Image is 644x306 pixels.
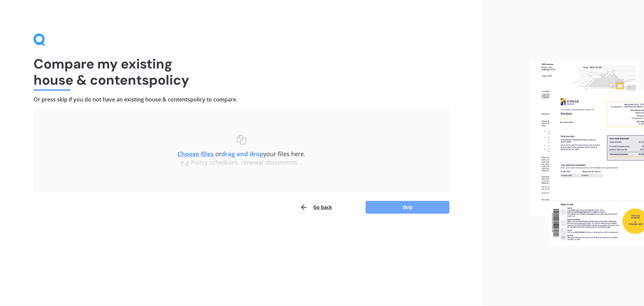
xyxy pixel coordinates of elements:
[177,150,306,158] span: or your files here.
[366,201,449,214] button: Skip
[177,150,214,158] u: Choose files
[34,96,449,103] h4: Or press skip if you do not have an existing house & contents policy to compare.
[47,159,436,166] div: e.g Policy schedules, renewal documents...
[300,201,332,214] button: Go back
[530,61,644,246] img: files.webp
[221,150,263,158] b: drag and drop
[34,56,449,88] h1: Compare my existing house & contents policy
